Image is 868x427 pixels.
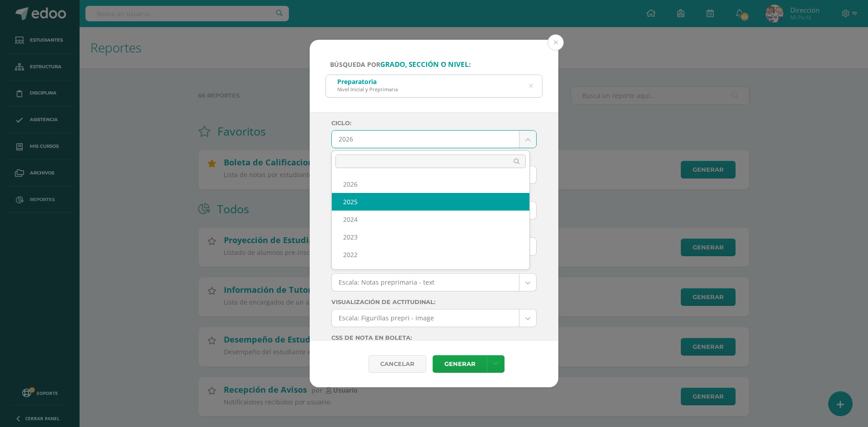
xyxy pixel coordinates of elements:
[332,228,529,246] div: 2023
[332,193,529,211] div: 2025
[332,175,529,193] div: 2026
[332,246,529,263] div: 2022
[332,263,529,281] div: 2021
[332,211,529,228] div: 2024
